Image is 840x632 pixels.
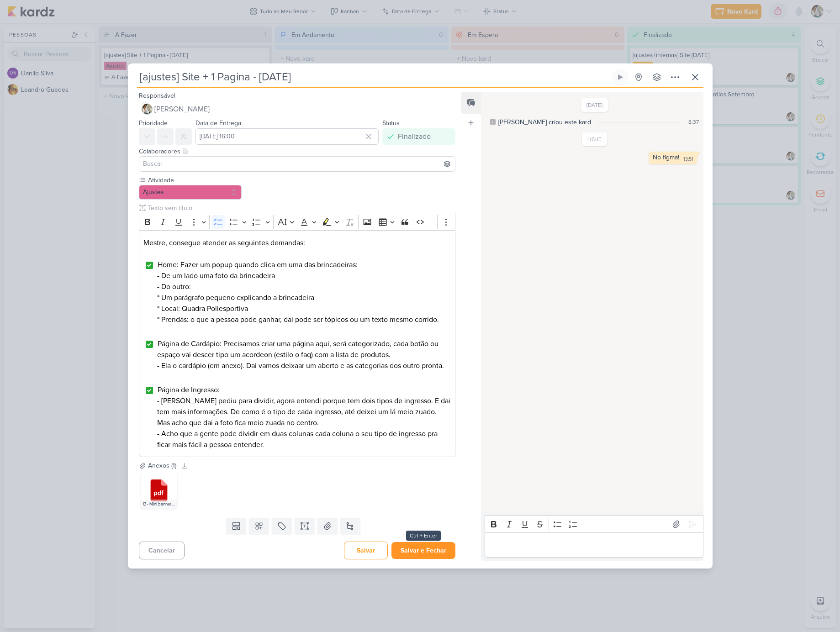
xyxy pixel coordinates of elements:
label: Prioridade [139,119,168,127]
label: Atividade [147,175,242,185]
div: 13:51 [683,156,693,163]
button: Salvar e Fechar [391,542,455,559]
div: Ligar relógio [617,74,624,81]
div: 8:37 [688,118,699,126]
span: [PERSON_NAME] [154,104,210,115]
div: [PERSON_NAME] criou este kard [498,117,591,127]
span: Página de Ingresso: - [PERSON_NAME] pediu para dividir, agora entendi porque tem dois tipos de in... [157,385,450,449]
div: 13 - Mini banner - Tabela individual - 30x48cm (1).pdf [141,500,177,509]
div: Anexos (1) [148,461,176,470]
div: No figma! [653,153,679,161]
label: Data de Entrega [195,119,241,127]
input: Texto sem título [146,203,456,213]
input: Kard Sem Título [137,69,610,85]
span: Página de Cardápio: Precisamos criar uma página aqui, será categorizado, cada botão ou espaço vai... [157,339,444,381]
button: Cancelar [139,542,185,559]
label: Responsável [139,92,175,100]
button: Salvar [344,542,388,559]
div: Editor editing area: main [139,230,456,457]
div: Colaboradores [139,147,456,156]
div: Ctrl + Enter [406,531,441,541]
input: Buscar [141,158,454,169]
div: Finalizado [398,131,431,142]
input: Select a date [195,128,379,145]
button: [PERSON_NAME] [139,101,456,117]
button: Ajustes [139,185,242,200]
div: Editor editing area: main [485,532,703,558]
button: Finalizado [382,128,455,145]
div: Editor toolbar [139,213,456,231]
label: Status [382,119,400,127]
div: Editor toolbar [485,515,703,533]
span: Home: Fazer um popup quando clica em uma das brincadeiras: - De um lado uma foto da brincadeira -... [157,260,439,335]
img: Raphael Simas [142,104,153,115]
p: Mestre, consegue atender as seguintes demandas: [143,237,450,248]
